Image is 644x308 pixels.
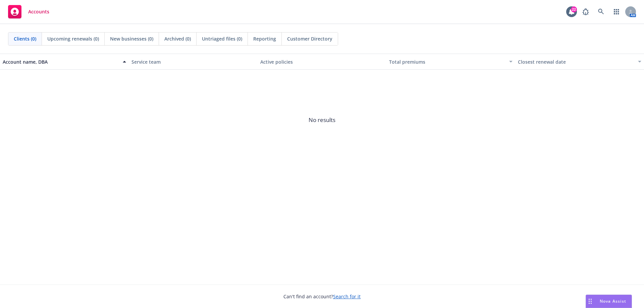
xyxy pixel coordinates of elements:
button: Closest renewal date [515,54,644,70]
span: Archived (0) [164,35,191,42]
span: New businesses (0) [110,35,153,42]
div: Closest renewal date [518,58,634,65]
div: Active policies [260,58,384,65]
span: Nova Assist [600,298,626,304]
div: Drag to move [586,295,594,308]
span: Can't find an account? [283,293,361,300]
span: Upcoming renewals (0) [47,35,99,42]
span: Reporting [253,35,276,42]
button: Active policies [258,54,386,70]
button: Nova Assist [586,295,632,308]
span: Customer Directory [287,35,332,42]
a: Search [594,5,608,18]
a: Search for it [333,293,361,300]
a: Accounts [5,2,52,21]
span: Accounts [28,9,49,14]
div: Account name, DBA [3,58,119,65]
button: Total premiums [386,54,515,70]
div: Service team [131,58,255,65]
span: Clients (0) [14,35,36,42]
a: Switch app [610,5,623,18]
button: Service team [129,54,258,70]
div: Total premiums [389,58,505,65]
a: Report a Bug [579,5,592,18]
div: 22 [571,6,577,12]
span: Untriaged files (0) [202,35,242,42]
